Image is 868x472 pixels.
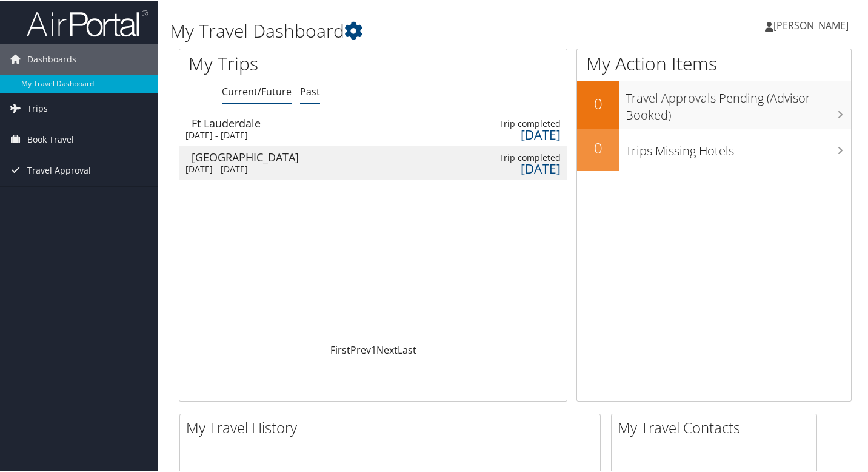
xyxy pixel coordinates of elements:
h2: 0 [577,92,619,113]
span: Dashboards [27,43,76,73]
h2: My Travel Contacts [618,416,816,437]
div: [DATE] [489,128,561,139]
h2: 0 [577,137,619,157]
h1: My Action Items [577,50,851,75]
span: Travel Approval [27,154,91,184]
span: [PERSON_NAME] [773,18,849,31]
a: Past [300,84,320,97]
div: [DATE] - [DATE] [185,163,308,174]
div: Trip completed [489,151,561,162]
h1: My Trips [189,50,396,75]
div: Ft Lauderdale [192,116,314,127]
div: [DATE] - [DATE] [185,129,308,140]
a: Last [398,342,416,356]
a: 0Travel Approvals Pending (Advisor Booked) [577,80,851,127]
a: Prev [350,342,371,356]
a: 1 [371,342,376,356]
a: Current/Future [222,84,292,97]
div: Trip completed [489,117,561,128]
h2: My Travel History [186,416,600,437]
a: [PERSON_NAME] [765,6,861,42]
span: Trips [27,92,48,123]
div: [GEOGRAPHIC_DATA] [192,150,314,161]
h3: Trips Missing Hotels [626,135,851,158]
a: Next [376,342,398,356]
a: First [330,342,350,356]
div: [DATE] [489,162,561,173]
img: airportal-logo.png [27,8,148,36]
span: Book Travel [27,123,74,153]
h3: Travel Approvals Pending (Advisor Booked) [626,83,851,123]
h1: My Travel Dashboard [170,17,630,42]
a: 0Trips Missing Hotels [577,127,851,170]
